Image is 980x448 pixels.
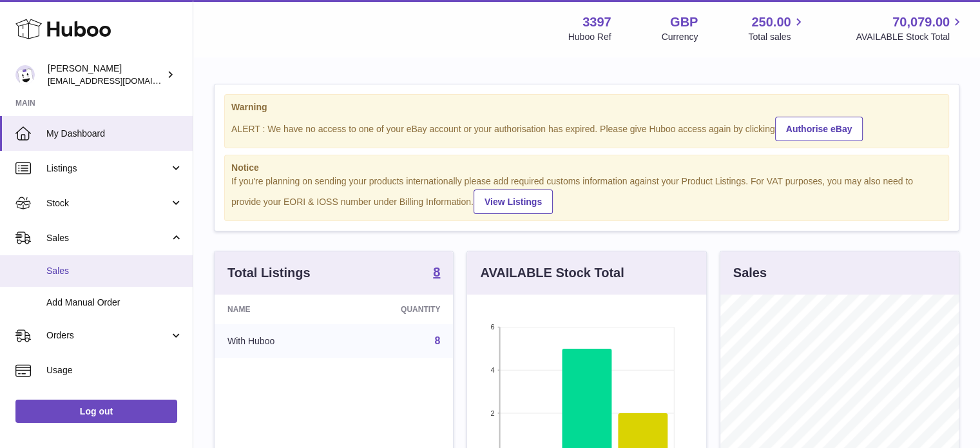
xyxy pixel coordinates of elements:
[662,31,698,43] div: Currency
[46,232,169,244] span: Sales
[433,266,440,281] a: 8
[434,335,440,346] a: 8
[856,14,965,43] a: 70,079.00 AVAILABLE Stock Total
[46,329,169,342] span: Orders
[568,31,611,43] div: Huboo Ref
[733,264,767,282] h3: Sales
[215,295,340,324] th: Name
[748,14,805,43] a: 250.00 Total sales
[15,400,177,423] a: Log out
[15,65,35,84] img: sales@canchema.com
[46,197,169,209] span: Stock
[491,323,495,331] text: 6
[751,14,791,31] span: 250.00
[340,295,453,324] th: Quantity
[856,31,965,43] span: AVAILABLE Stock Total
[670,14,698,31] strong: GBP
[892,14,950,31] span: 70,079.00
[46,265,183,277] span: Sales
[491,366,495,374] text: 4
[227,264,311,282] h3: Total Listings
[231,162,942,174] strong: Notice
[748,31,805,43] span: Total sales
[46,364,183,376] span: Usage
[433,266,440,278] strong: 8
[582,14,611,31] strong: 3397
[46,162,169,175] span: Listings
[231,115,942,141] div: ALERT : We have no access to one of your eBay account or your authorisation has expired. Please g...
[775,117,863,141] a: Authorise eBay
[491,409,495,417] text: 2
[46,128,183,140] span: My Dashboard
[46,297,183,309] span: Add Manual Order
[48,75,189,86] span: [EMAIL_ADDRESS][DOMAIN_NAME]
[48,63,164,87] div: [PERSON_NAME]
[215,324,340,358] td: With Huboo
[231,101,942,113] strong: Warning
[231,175,942,214] div: If you're planning on sending your products internationally please add required customs informati...
[474,190,553,214] a: View Listings
[480,264,624,282] h3: AVAILABLE Stock Total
